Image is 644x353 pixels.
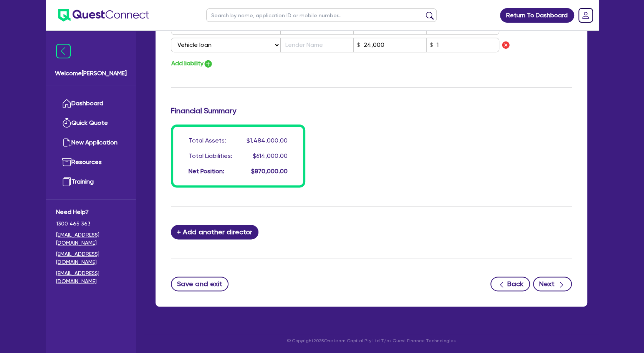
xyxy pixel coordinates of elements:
a: [EMAIL_ADDRESS][DOMAIN_NAME] [56,231,126,247]
span: 1300 465 363 [56,220,126,228]
img: quest-connect-logo-blue [58,9,149,22]
a: Dropdown toggle [576,5,596,25]
img: new-application [62,138,71,147]
span: Welcome [PERSON_NAME] [55,69,127,78]
a: Training [56,172,126,192]
a: New Application [56,133,126,152]
button: Next [533,277,572,291]
h3: Financial Summary [171,106,572,115]
div: Net Position: [189,167,224,176]
img: icon-menu-close [56,44,71,58]
button: Back [490,277,530,291]
img: icon-add [204,59,213,68]
a: [EMAIL_ADDRESS][DOMAIN_NAME] [56,269,126,285]
p: © Copyright 2025 Oneteam Capital Pty Ltd T/as Quest Finance Technologies [150,337,593,344]
img: resources [62,157,71,167]
input: Monthly Repayment [426,38,499,52]
button: Save and exit [171,277,229,291]
a: Quick Quote [56,113,126,133]
button: + Add another director [171,225,259,239]
a: [EMAIL_ADDRESS][DOMAIN_NAME] [56,250,126,266]
img: training [62,177,71,186]
img: quick-quote [62,118,71,128]
span: $614,000.00 [253,152,288,159]
img: icon remove asset liability [501,40,510,50]
span: Need Help? [56,207,126,217]
input: Search by name, application ID or mobile number... [206,8,437,22]
a: Resources [56,152,126,172]
input: Lender Name [280,38,353,52]
span: $1,484,000.00 [247,137,288,144]
span: $870,000.00 [251,167,288,175]
a: Dashboard [56,94,126,113]
button: Add liability [171,58,213,69]
input: Balance / Credit Limit [353,38,426,52]
a: Return To Dashboard [500,8,574,23]
div: Total Liabilities: [189,151,232,161]
div: Total Assets: [189,136,226,145]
